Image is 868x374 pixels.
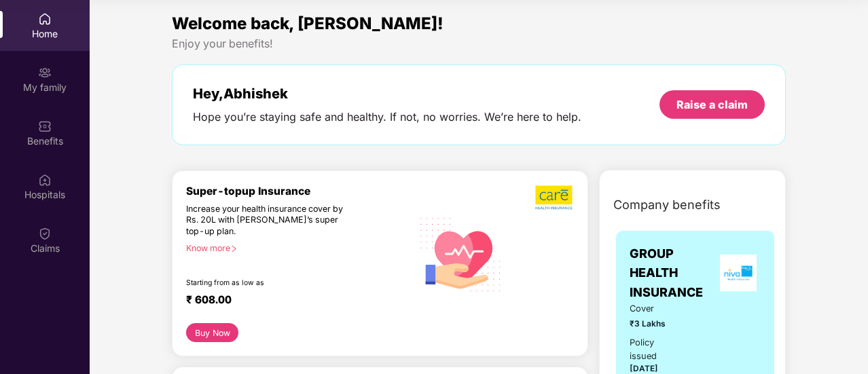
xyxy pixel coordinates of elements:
[186,293,399,310] div: ₹ 608.00
[613,195,721,214] span: Company benefits
[172,37,786,51] div: Enjoy your benefits!
[38,227,52,240] img: svg+xml;base64,PHN2ZyBpZD0iQ2xhaW0iIHhtbG5zPSJodHRwOi8vd3d3LnczLm9yZy8yMDAwL3N2ZyIgd2lkdGg9IjIwIi...
[38,66,52,79] img: svg+xml;base64,PHN2ZyB3aWR0aD0iMjAiIGhlaWdodD0iMjAiIHZpZXdCb3g9IjAgMCAyMCAyMCIgZmlsbD0ibm9uZSIgeG...
[38,119,52,133] img: svg+xml;base64,PHN2ZyBpZD0iQmVuZWZpdHMiIHhtbG5zPSJodHRwOi8vd3d3LnczLm9yZy8yMDAwL3N2ZyIgd2lkdGg9Ij...
[186,323,238,342] button: Buy Now
[186,185,412,198] div: Super-topup Insurance
[186,204,354,238] div: Increase your health insurance cover by Rs. 20L with [PERSON_NAME]’s super top-up plan.
[186,278,355,288] div: Starting from as low as
[630,302,679,316] span: Cover
[630,364,658,373] span: [DATE]
[193,110,581,124] div: Hope you’re staying safe and healthy. If not, no worries. We’re here to help.
[676,97,748,112] div: Raise a claim
[193,86,581,102] div: Hey, Abhishek
[38,12,52,26] img: svg+xml;base64,PHN2ZyBpZD0iSG9tZSIgeG1sbnM9Imh0dHA6Ly93d3cudzMub3JnLzIwMDAvc3ZnIiB3aWR0aD0iMjAiIG...
[535,185,574,210] img: b5dec4f62d2307b9de63beb79f102df3.png
[630,244,716,302] span: GROUP HEALTH INSURANCE
[38,173,52,187] img: svg+xml;base64,PHN2ZyBpZD0iSG9zcGl0YWxzIiB4bWxucz0iaHR0cDovL3d3dy53My5vcmcvMjAwMC9zdmciIHdpZHRoPS...
[630,318,679,331] span: ₹3 Lakhs
[172,14,444,33] span: Welcome back, [PERSON_NAME]!
[720,255,757,291] img: insurerLogo
[630,336,679,363] div: Policy issued
[412,204,509,303] img: svg+xml;base64,PHN2ZyB4bWxucz0iaHR0cDovL3d3dy53My5vcmcvMjAwMC9zdmciIHhtbG5zOnhsaW5rPSJodHRwOi8vd3...
[230,245,238,253] span: right
[186,243,404,253] div: Know more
